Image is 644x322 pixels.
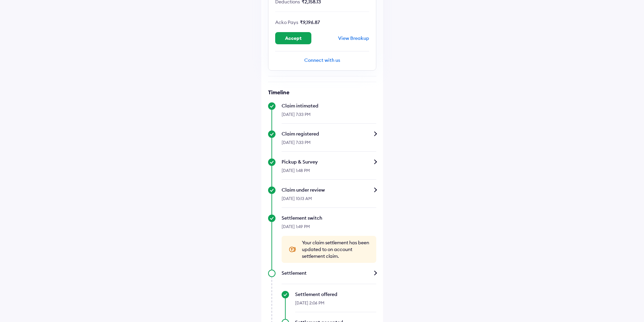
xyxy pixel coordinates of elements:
div: [DATE] 1:48 PM [282,165,376,180]
h6: Timeline [268,89,376,96]
div: View Breakup [338,35,369,41]
div: Claim under review [282,187,376,193]
div: [DATE] 2:06 PM [295,298,376,312]
div: Settlement offered [295,291,376,298]
div: Pickup & Survey [282,158,376,165]
div: [DATE] 7:33 PM [282,137,376,152]
span: ₹9,196.87 [300,19,320,25]
div: Claim intimated [282,102,376,109]
div: Connect with us [275,57,369,64]
span: Acko Pays [275,19,298,25]
div: Settlement switch [282,215,376,221]
div: [DATE] 7:33 PM [282,109,376,124]
span: Your claim settlement has been updated to on account settlement claim. [302,239,369,259]
button: Accept [275,32,311,44]
div: [DATE] 10:13 AM [282,193,376,208]
div: Settlement [282,270,376,276]
div: [DATE] 1:49 PM [282,221,376,236]
div: Claim registered [282,130,376,137]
